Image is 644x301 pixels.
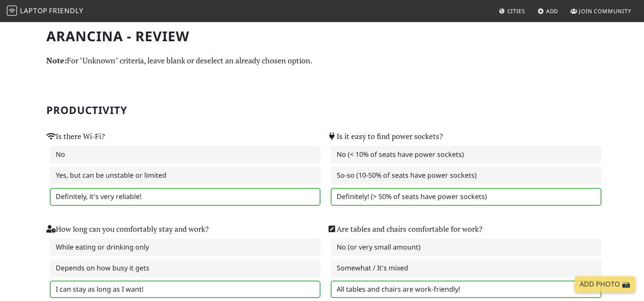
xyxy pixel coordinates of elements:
[546,7,558,15] span: Add
[327,223,482,235] label: Are tables and chairs comfortable for work?
[50,259,321,277] label: Depends on how busy it gets
[50,167,321,185] label: Yes, but can be unstable or limited
[331,167,601,185] label: So-so (10-50% of seats have power sockets)
[50,281,321,298] label: I can stay as long as I want!
[7,6,17,16] img: LaptopFriendly
[46,28,598,44] h1: Arancina - Review
[567,3,635,19] a: Join Community
[327,131,443,142] label: Is it easy to find power sockets?
[49,6,83,15] span: Friendly
[575,276,635,292] a: Add Photo 📸
[50,146,321,164] label: No
[7,4,83,19] a: LaptopFriendly LaptopFriendly
[46,55,67,65] strong: Note:
[507,7,525,15] span: Cities
[331,259,601,277] label: Somewhat / It's mixed
[50,239,321,256] label: While eating or drinking only
[331,239,601,256] label: No (or very small amount)
[46,223,209,235] label: How long can you comfortably stay and work?
[20,6,48,15] span: Laptop
[50,188,321,206] label: Definitely, it's very reliable!
[46,104,598,116] h2: Productivity
[46,54,598,67] p: For "Unknown" criteria, leave blank or deselect an already chosen option.
[331,146,601,164] label: No (< 10% of seats have power sockets)
[331,188,601,206] label: Definitely! (> 50% of seats have power sockets)
[495,3,529,19] a: Cities
[579,7,631,15] span: Join Community
[331,281,601,298] label: All tables and chairs are work-friendly!
[46,131,105,142] label: Is there Wi-Fi?
[534,3,562,19] a: Add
